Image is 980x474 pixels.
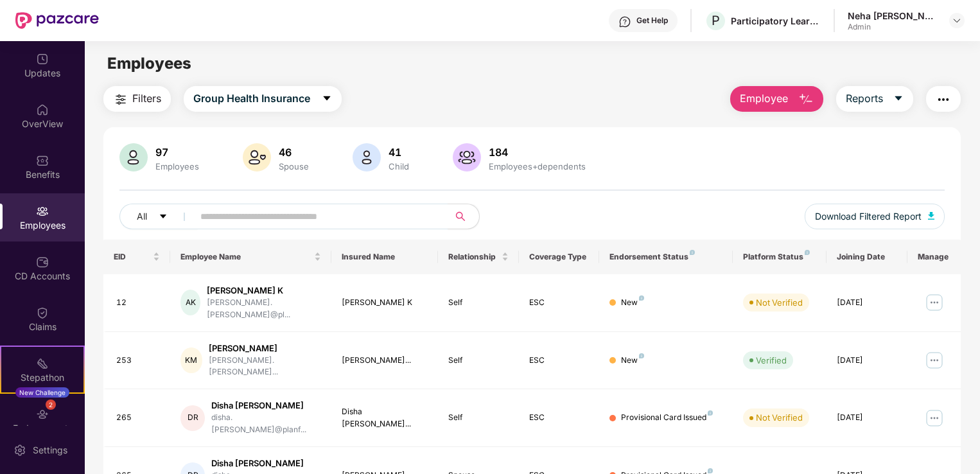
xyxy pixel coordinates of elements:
[798,92,814,107] img: svg+xml;base64,PHN2ZyB4bWxucz0iaHR0cDovL3d3dy53My5vcmcvMjAwMC9zdmciIHhtbG5zOnhsaW5rPSJodHRwOi8vd3...
[15,12,99,29] img: New Pazcare Logo
[119,204,198,229] button: Allcaret-down
[386,146,412,159] div: 41
[342,406,428,430] div: Disha [PERSON_NAME]...
[211,412,321,436] div: disha.[PERSON_NAME]@planf...
[1,371,83,384] div: Stepathon
[837,355,897,367] div: [DATE]
[114,252,150,262] span: EID
[731,15,821,27] div: Participatory Learning and action network foundation
[116,412,160,424] div: 265
[36,205,49,218] img: svg+xml;base64,PHN2ZyBpZD0iRW1wbG95ZWVzIiB4bWxucz0iaHR0cDovL3d3dy53My5vcmcvMjAwMC9zdmciIHdpZHRoPS...
[116,297,160,309] div: 12
[170,240,331,274] th: Employee Name
[15,387,69,398] div: New Challenge
[837,412,897,424] div: [DATE]
[243,143,271,171] img: svg+xml;base64,PHN2ZyB4bWxucz0iaHR0cDovL3d3dy53My5vcmcvMjAwMC9zdmciIHhtbG5zOnhsaW5rPSJodHRwOi8vd3...
[805,204,945,229] button: Download Filtered Report
[180,405,205,431] div: DR
[342,355,428,367] div: [PERSON_NAME]...
[836,86,913,112] button: Reportscaret-down
[211,399,321,412] div: Disha [PERSON_NAME]
[529,412,589,424] div: ESC
[907,240,961,274] th: Manage
[353,143,381,171] img: svg+xml;base64,PHN2ZyB4bWxucz0iaHR0cDovL3d3dy53My5vcmcvMjAwMC9zdmciIHhtbG5zOnhsaW5rPSJodHRwOi8vd3...
[180,252,311,262] span: Employee Name
[639,353,644,358] img: svg+xml;base64,PHN2ZyB4bWxucz0iaHR0cDovL3d3dy53My5vcmcvMjAwMC9zdmciIHdpZHRoPSI4IiBoZWlnaHQ9IjgiIH...
[708,410,713,416] img: svg+xml;base64,PHN2ZyB4bWxucz0iaHR0cDovL3d3dy53My5vcmcvMjAwMC9zdmciIHdpZHRoPSI4IiBoZWlnaHQ9IjgiIH...
[184,86,342,112] button: Group Health Insurancecaret-down
[193,91,310,107] span: Group Health Insurance
[519,240,599,274] th: Coverage Type
[621,297,644,309] div: New
[36,306,49,319] img: svg+xml;base64,PHN2ZyBpZD0iQ2xhaW0iIHhtbG5zPSJodHRwOi8vd3d3LnczLm9yZy8yMDAwL3N2ZyIgd2lkdGg9IjIwIi...
[36,357,49,370] img: svg+xml;base64,PHN2ZyB4bWxucz0iaHR0cDovL3d3dy53My5vcmcvMjAwMC9zdmciIHdpZHRoPSIyMSIgaGVpZ2h0PSIyMC...
[936,92,951,107] img: svg+xml;base64,PHN2ZyB4bWxucz0iaHR0cDovL3d3dy53My5vcmcvMjAwMC9zdmciIHdpZHRoPSIyNCIgaGVpZ2h0PSIyNC...
[153,161,202,171] div: Employees
[113,92,128,107] img: svg+xml;base64,PHN2ZyB4bWxucz0iaHR0cDovL3d3dy53My5vcmcvMjAwMC9zdmciIHdpZHRoPSIyNCIgaGVpZ2h0PSIyNC...
[180,290,200,315] div: AK
[712,13,720,28] span: P
[827,240,907,274] th: Joining Date
[116,355,160,367] div: 253
[29,444,71,457] div: Settings
[103,86,171,112] button: Filters
[132,91,161,107] span: Filters
[815,209,922,224] span: Download Filtered Report
[209,342,321,355] div: [PERSON_NAME]
[529,297,589,309] div: ESC
[743,252,816,262] div: Platform Status
[848,10,938,22] div: Neha [PERSON_NAME]
[846,91,883,107] span: Reports
[928,212,934,220] img: svg+xml;base64,PHN2ZyB4bWxucz0iaHR0cDovL3d3dy53My5vcmcvMjAwMC9zdmciIHhtbG5zOnhsaW5rPSJodHRwOi8vd3...
[805,250,810,255] img: svg+xml;base64,PHN2ZyB4bWxucz0iaHR0cDovL3d3dy53My5vcmcvMjAwMC9zdmciIHdpZHRoPSI4IiBoZWlnaHQ9IjgiIH...
[756,354,787,367] div: Verified
[119,143,148,171] img: svg+xml;base64,PHN2ZyB4bWxucz0iaHR0cDovL3d3dy53My5vcmcvMjAwMC9zdmciIHhtbG5zOnhsaW5rPSJodHRwOi8vd3...
[342,297,428,309] div: [PERSON_NAME] K
[621,412,713,424] div: Provisional Card Issued
[893,93,904,105] span: caret-down
[756,411,803,424] div: Not Verified
[448,204,480,229] button: search
[756,296,803,309] div: Not Verified
[952,15,962,26] img: svg+xml;base64,PHN2ZyBpZD0iRHJvcGRvd24tMzJ4MzIiIHhtbG5zPSJodHRwOi8vd3d3LnczLm9yZy8yMDAwL3N2ZyIgd2...
[448,355,508,367] div: Self
[276,146,311,159] div: 46
[636,15,668,26] div: Get Help
[46,399,56,410] div: 2
[386,161,412,171] div: Child
[618,15,631,28] img: svg+xml;base64,PHN2ZyBpZD0iSGVscC0zMngzMiIgeG1sbnM9Imh0dHA6Ly93d3cudzMub3JnLzIwMDAvc3ZnIiB3aWR0aD...
[36,103,49,116] img: svg+xml;base64,PHN2ZyBpZD0iSG9tZSIgeG1sbnM9Imh0dHA6Ly93d3cudzMub3JnLzIwMDAvc3ZnIiB3aWR0aD0iMjAiIG...
[209,355,321,379] div: [PERSON_NAME].[PERSON_NAME]...
[159,212,168,222] span: caret-down
[639,295,644,301] img: svg+xml;base64,PHN2ZyB4bWxucz0iaHR0cDovL3d3dy53My5vcmcvMjAwMC9zdmciIHdpZHRoPSI4IiBoZWlnaHQ9IjgiIH...
[621,355,644,367] div: New
[103,240,170,274] th: EID
[36,408,49,421] img: svg+xml;base64,PHN2ZyBpZD0iRW5kb3JzZW1lbnRzIiB4bWxucz0iaHR0cDovL3d3dy53My5vcmcvMjAwMC9zdmciIHdpZH...
[207,285,321,297] div: [PERSON_NAME] K
[276,161,311,171] div: Spouse
[153,146,202,159] div: 97
[837,297,897,309] div: [DATE]
[438,240,518,274] th: Relationship
[448,412,508,424] div: Self
[107,54,191,73] span: Employees
[924,350,945,371] img: manageButton
[211,457,321,470] div: Disha [PERSON_NAME]
[36,256,49,268] img: svg+xml;base64,PHN2ZyBpZD0iQ0RfQWNjb3VudHMiIGRhdGEtbmFtZT0iQ0QgQWNjb3VudHMiIHhtbG5zPSJodHRwOi8vd3...
[331,240,439,274] th: Insured Name
[486,161,588,171] div: Employees+dependents
[924,292,945,313] img: manageButton
[529,355,589,367] div: ESC
[13,444,26,457] img: svg+xml;base64,PHN2ZyBpZD0iU2V0dGluZy0yMHgyMCIgeG1sbnM9Imh0dHA6Ly93d3cudzMub3JnLzIwMDAvc3ZnIiB3aW...
[609,252,723,262] div: Endorsement Status
[924,408,945,428] img: manageButton
[137,209,147,224] span: All
[690,250,695,255] img: svg+xml;base64,PHN2ZyB4bWxucz0iaHR0cDovL3d3dy53My5vcmcvMjAwMC9zdmciIHdpZHRoPSI4IiBoZWlnaHQ9IjgiIH...
[180,347,202,373] div: KM
[486,146,588,159] div: 184
[448,211,473,222] span: search
[207,297,321,321] div: [PERSON_NAME].[PERSON_NAME]@pl...
[448,297,508,309] div: Self
[322,93,332,105] span: caret-down
[708,468,713,473] img: svg+xml;base64,PHN2ZyB4bWxucz0iaHR0cDovL3d3dy53My5vcmcvMjAwMC9zdmciIHdpZHRoPSI4IiBoZWlnaHQ9IjgiIH...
